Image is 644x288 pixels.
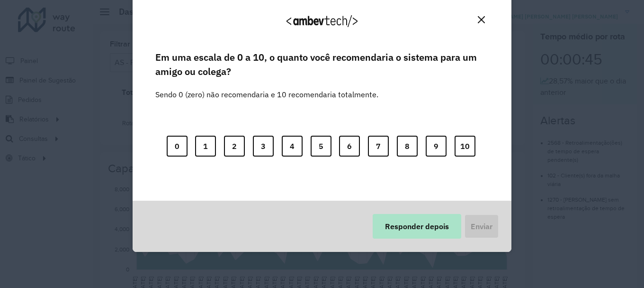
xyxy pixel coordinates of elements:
[339,136,360,157] button: 6
[474,12,489,27] button: Close
[282,136,303,157] button: 4
[373,214,461,239] button: Responder depois
[253,136,274,157] button: 3
[167,136,188,157] button: 0
[311,136,331,157] button: 5
[224,136,245,157] button: 2
[286,15,358,27] img: Logo Ambevtech
[426,136,447,157] button: 9
[455,136,475,157] button: 10
[397,136,418,157] button: 8
[155,50,489,79] label: Em uma escala de 0 a 10, o quanto você recomendaria o sistema para um amigo ou colega?
[195,136,216,157] button: 1
[478,16,485,23] img: Close
[155,77,378,100] label: Sendo 0 (zero) não recomendaria e 10 recomendaria totalmente.
[368,136,389,157] button: 7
